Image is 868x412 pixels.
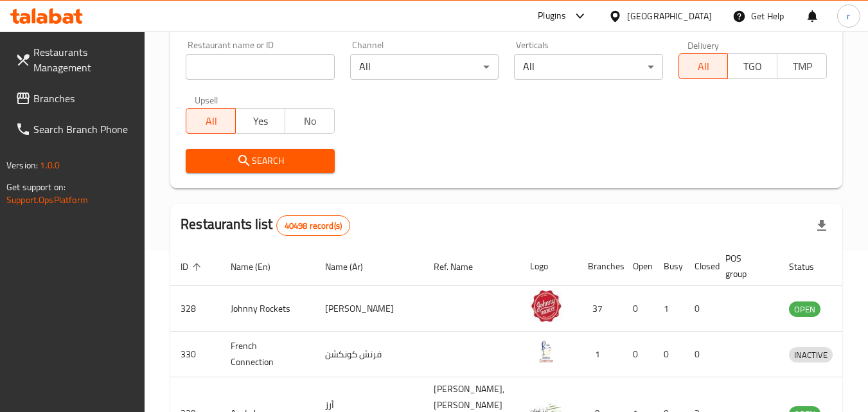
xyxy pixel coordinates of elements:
[277,220,350,232] span: 40498 record(s)
[434,259,490,274] span: Ref. Name
[6,179,66,195] span: Get support on:
[578,286,623,332] td: 37
[6,192,88,208] a: Support.OpsPlatform
[687,40,720,49] label: Delivery
[789,347,833,363] div: INACTIVE
[231,259,287,274] span: Name (En)
[315,286,423,332] td: [PERSON_NAME]
[684,286,715,332] td: 0
[684,332,715,377] td: 0
[789,348,833,363] span: INACTIVE
[285,108,335,134] button: No
[520,247,578,286] th: Logo
[653,286,684,332] td: 1
[847,9,850,23] span: r
[514,54,662,80] div: All
[530,290,562,322] img: Johnny Rockets
[653,247,684,286] th: Busy
[186,54,334,80] input: Search for restaurant name or ID..
[578,247,623,286] th: Branches
[191,112,231,130] span: All
[789,301,820,317] div: OPEN
[186,108,236,134] button: All
[623,247,653,286] th: Open
[6,157,38,174] span: Version:
[725,251,763,282] span: POS group
[220,286,315,332] td: Johnny Rockets
[783,57,822,76] span: TMP
[653,332,684,377] td: 0
[5,37,145,83] a: Restaurants Management
[530,336,562,368] img: French Connection
[627,9,712,23] div: [GEOGRAPHIC_DATA]
[195,95,218,104] label: Upsell
[181,215,350,236] h2: Restaurants list
[241,112,280,130] span: Yes
[5,114,145,145] a: Search Branch Phone
[170,286,220,332] td: 328
[678,53,729,79] button: All
[5,83,145,114] a: Branches
[196,153,324,169] span: Search
[684,247,715,286] th: Closed
[40,157,60,174] span: 1.0.0
[186,149,334,173] button: Search
[235,108,285,134] button: Yes
[181,259,205,274] span: ID
[325,259,380,274] span: Name (Ar)
[315,332,423,377] td: فرنش كونكشن
[276,215,350,236] div: Total records count
[623,286,653,332] td: 0
[806,210,837,241] div: Export file
[623,332,653,377] td: 0
[350,54,499,80] div: All
[290,112,330,130] span: No
[789,259,831,274] span: Status
[33,91,135,106] span: Branches
[727,53,777,79] button: TGO
[684,57,723,76] span: All
[578,332,623,377] td: 1
[789,302,820,317] span: OPEN
[538,8,566,24] div: Plugins
[777,53,827,79] button: TMP
[170,332,220,377] td: 330
[33,44,135,75] span: Restaurants Management
[733,57,772,76] span: TGO
[33,121,135,137] span: Search Branch Phone
[220,332,315,377] td: French Connection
